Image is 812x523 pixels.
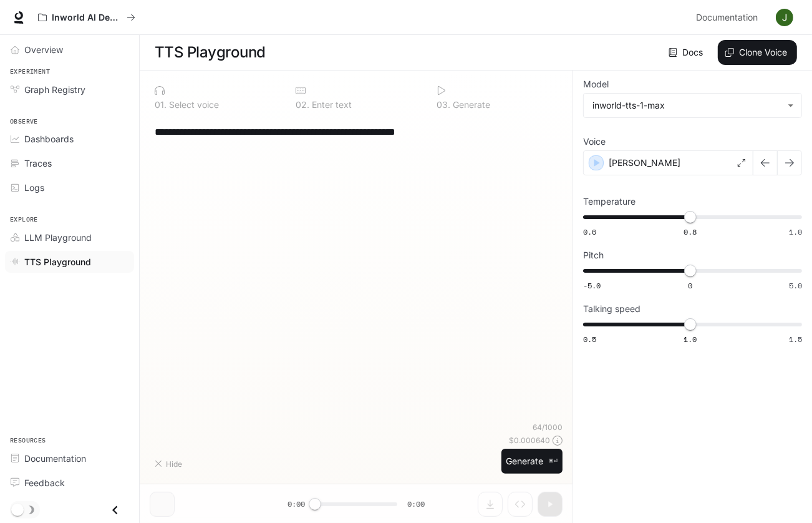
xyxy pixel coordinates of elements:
[584,94,801,117] div: inworld-tts-1-max
[583,197,636,206] p: Temperature
[5,177,134,198] a: Logs
[684,227,697,237] span: 0.8
[24,476,65,489] span: Feedback
[696,10,758,26] span: Documentation
[688,280,692,291] span: 0
[5,39,134,61] a: Overview
[5,227,134,248] a: LLM Playground
[5,152,134,174] a: Traces
[789,227,802,237] span: 1.0
[24,83,85,96] span: Graph Registry
[592,99,781,112] div: inworld-tts-1-max
[155,40,266,65] h1: TTS Playground
[772,5,797,30] button: User avatar
[5,447,134,469] a: Documentation
[501,449,563,474] button: Generate⌘⏎
[309,100,352,109] p: Enter text
[789,334,802,345] span: 1.5
[101,497,129,523] button: Close drawer
[296,100,309,109] p: 0 2 .
[5,472,134,494] a: Feedback
[24,255,91,268] span: TTS Playground
[666,40,708,65] a: Docs
[509,435,550,446] p: $ 0.000640
[24,132,74,145] span: Dashboards
[718,40,797,65] button: Clone Voice
[24,452,86,465] span: Documentation
[583,280,601,291] span: -5.0
[450,100,490,109] p: Generate
[24,157,52,170] span: Traces
[32,5,141,30] button: All workspaces
[24,231,92,244] span: LLM Playground
[583,80,609,89] p: Model
[155,100,167,109] p: 0 1 .
[150,454,190,474] button: Hide
[691,5,767,30] a: Documentation
[24,181,44,194] span: Logs
[5,79,134,100] a: Graph Registry
[583,305,640,313] p: Talking speed
[52,12,122,23] p: Inworld AI Demos
[5,251,134,273] a: TTS Playground
[5,128,134,150] a: Dashboards
[583,137,606,146] p: Voice
[583,251,604,260] p: Pitch
[533,422,563,433] p: 64 / 1000
[167,100,219,109] p: Select voice
[549,457,558,465] p: ⌘⏎
[684,334,697,345] span: 1.0
[789,280,802,291] span: 5.0
[437,100,450,109] p: 0 3 .
[24,43,63,56] span: Overview
[11,502,24,516] span: Dark mode toggle
[583,334,596,345] span: 0.5
[609,157,680,169] p: [PERSON_NAME]
[776,9,793,26] img: User avatar
[583,227,596,237] span: 0.6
